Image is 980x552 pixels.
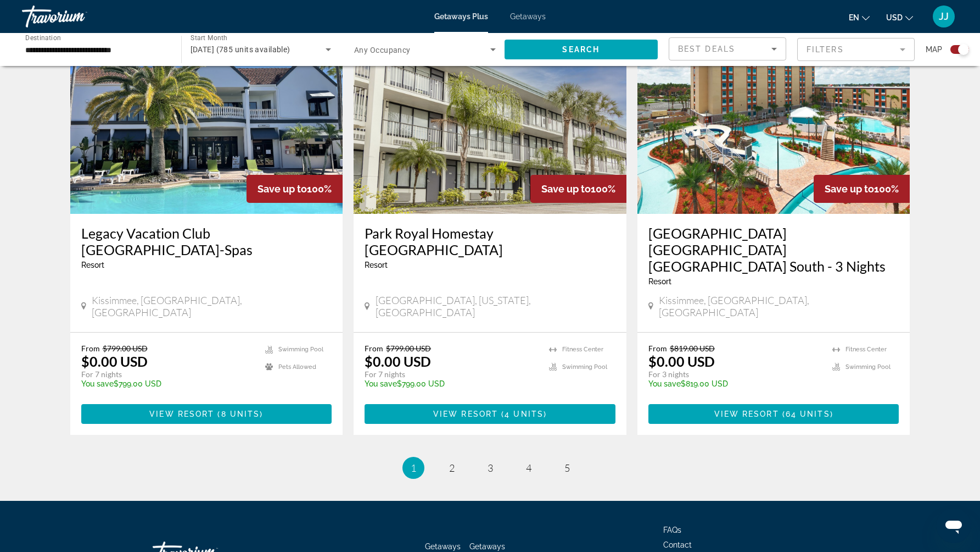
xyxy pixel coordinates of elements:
[149,410,214,418] span: View Resort
[849,9,870,25] button: Change language
[449,462,455,474] span: 2
[81,344,100,353] span: From
[103,344,148,353] span: $799.00 USD
[221,410,260,418] span: 8 units
[191,45,290,54] span: [DATE] (785 units available)
[562,45,600,54] span: Search
[648,353,715,369] p: $0.00 USD
[498,410,547,418] span: ( )
[92,294,332,318] span: Kissimmee, [GEOGRAPHIC_DATA], [GEOGRAPHIC_DATA]
[365,404,615,424] button: View Resort(4 units)
[562,346,603,353] span: Fitness Center
[510,12,546,21] a: Getaways
[648,404,899,424] button: View Resort(64 units)
[257,183,307,195] span: Save up to
[648,344,667,353] span: From
[678,45,735,53] span: Best Deals
[886,9,913,25] button: Change currency
[648,379,681,388] span: You save
[562,363,607,371] span: Swimming Pool
[648,369,822,379] p: For 3 nights
[365,379,397,388] span: You save
[70,38,343,214] img: 8615O01X.jpg
[81,369,255,379] p: For 7 nights
[814,175,910,203] div: 100%
[81,379,255,388] p: $799.00 USD
[825,183,874,195] span: Save up to
[670,344,715,353] span: $819.00 USD
[648,379,822,388] p: $819.00 USD
[797,37,915,62] button: Filter
[505,40,658,59] button: Search
[365,261,388,269] span: Resort
[564,462,570,474] span: 5
[433,410,498,418] span: View Resort
[714,410,779,418] span: View Resort
[81,225,332,258] a: Legacy Vacation Club [GEOGRAPHIC_DATA]-Spas
[648,225,899,274] a: [GEOGRAPHIC_DATA] [GEOGRAPHIC_DATA] [GEOGRAPHIC_DATA] South - 3 Nights
[25,34,61,41] span: Destination
[526,462,531,474] span: 4
[678,42,777,56] mat-select: Sort by
[786,410,830,418] span: 64 units
[365,369,538,379] p: For 7 nights
[365,379,538,388] p: $799.00 USD
[81,353,148,369] p: $0.00 USD
[939,11,949,22] span: JJ
[411,462,416,474] span: 1
[386,344,431,353] span: $799.00 USD
[541,183,591,195] span: Save up to
[425,542,461,551] a: Getaways
[530,175,626,203] div: 100%
[926,42,942,57] span: Map
[81,379,114,388] span: You save
[434,12,488,21] a: Getaways Plus
[191,34,227,42] span: Start Month
[365,225,615,258] a: Park Royal Homestay [GEOGRAPHIC_DATA]
[354,38,626,214] img: DQ80E01X.jpg
[929,5,958,28] button: User Menu
[663,540,692,549] a: Contact
[663,526,681,534] a: FAQs
[637,38,910,214] img: RGF1E01X.jpg
[376,294,615,318] span: [GEOGRAPHIC_DATA], [US_STATE], [GEOGRAPHIC_DATA]
[648,277,671,286] span: Resort
[22,2,132,31] a: Travorium
[779,410,833,418] span: ( )
[849,13,859,22] span: en
[81,404,332,424] button: View Resort(8 units)
[505,410,544,418] span: 4 units
[278,363,316,371] span: Pets Allowed
[247,175,343,203] div: 100%
[81,261,104,269] span: Resort
[488,462,493,474] span: 3
[659,294,899,318] span: Kissimmee, [GEOGRAPHIC_DATA], [GEOGRAPHIC_DATA]
[886,13,903,22] span: USD
[278,346,323,353] span: Swimming Pool
[845,346,887,353] span: Fitness Center
[365,353,431,369] p: $0.00 USD
[354,46,411,54] span: Any Occupancy
[845,363,891,371] span: Swimming Pool
[70,457,910,479] nav: Pagination
[214,410,263,418] span: ( )
[365,344,383,353] span: From
[936,508,971,543] iframe: Button to launch messaging window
